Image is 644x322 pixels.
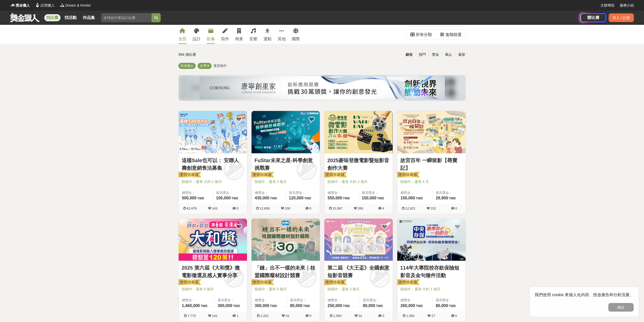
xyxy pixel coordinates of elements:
span: 250,000 [328,304,342,308]
img: 老闆娘嚴選 [251,172,274,179]
img: Cover Image [397,111,466,153]
span: TWD [416,304,423,308]
span: TWD [377,197,384,200]
a: 2025麥味登微電影暨短影音創作大賽 [327,157,390,172]
span: 100 [285,206,290,210]
span: 最高獎金： [289,190,317,195]
a: 其他 [278,25,286,44]
img: Cover Image [324,111,393,153]
div: 國際 [292,36,300,42]
img: Cover Image [179,111,247,153]
span: TWD [376,304,383,308]
span: TWD [231,197,238,200]
span: 最高獎金： [436,298,463,303]
span: 總獎金： [255,190,283,195]
div: 截止 [442,50,455,59]
span: 總獎金： [255,298,284,303]
span: 142 [212,314,218,318]
img: Cover Image [324,219,393,261]
span: 120,000 [289,196,304,200]
span: 29,900 [436,196,448,200]
span: Dream & Hunter [65,3,91,8]
span: 投稿中：還有 大約 1 個月 [400,287,463,292]
span: TWD [449,304,456,308]
img: 老闆娘嚴選 [323,279,347,286]
div: 設計 [193,36,201,42]
img: 老闆娘嚴選 [251,279,274,286]
a: Logo獎金獵人 [10,3,30,8]
span: 12,608 [260,206,270,210]
div: 影像 [207,36,215,42]
a: 找比賽 [44,14,60,21]
div: 登入 / 註冊 [609,13,634,22]
span: 投稿中：還有 3 個月 [255,179,317,184]
span: TWD [416,197,423,200]
img: Logo [35,3,40,8]
span: 550,000 [328,196,342,200]
a: 辦比賽 [581,13,606,22]
div: 寫作 [221,36,229,42]
span: 300,000 [218,304,232,308]
span: TWD [233,304,240,308]
span: 0 [237,206,238,210]
span: 總獎金： [328,190,356,195]
a: 作品集 [81,14,97,21]
a: Cover Image [397,219,466,261]
span: 0 [382,314,384,318]
a: 商業 [235,25,243,44]
span: TWD [343,304,350,308]
a: 服務介紹 [620,3,634,8]
span: 最高獎金： [216,190,244,195]
button: 確定 [608,303,634,312]
a: 「鏈」出不一樣的未來｜桂盟國際廢材設計競賽 [255,264,317,279]
span: 2,201 [260,314,269,318]
a: 音樂 [249,25,257,44]
span: TWD [343,197,350,200]
a: 這樣Sale也可以： 安聯人壽創意銷售法募集 [182,157,244,172]
span: 最高獎金： [362,190,390,195]
a: 國際 [292,25,300,44]
span: 總獎金： [401,298,429,303]
img: 老闆娘嚴選 [178,172,201,179]
span: 80,000 [436,304,448,308]
span: 1 [237,314,238,318]
span: 投稿中：還有 3 個月 [327,287,390,292]
span: TWD [197,197,204,200]
img: Cover Image [252,111,320,153]
span: 15,567 [333,206,343,210]
span: 300,000 [255,304,269,308]
span: 重置條件 [214,64,227,68]
span: 最高獎金： [218,298,244,303]
a: Logo試用獵人 [35,3,55,8]
img: Cover Image [397,219,466,261]
span: 投稿中：還有 大約 2 個月 [327,179,390,184]
div: 其他 [278,36,286,42]
span: 430,000 [255,196,269,200]
a: 第二屆 《大王盃》全國創意短影音競賽 [327,264,390,279]
span: 31 [359,314,362,318]
span: 1,550 [333,314,342,318]
span: 1,350 [406,314,414,318]
span: TWD [201,304,207,308]
img: Cover Image [179,219,247,261]
a: 找活動 [63,14,79,21]
span: TWD [304,197,311,200]
span: 27 [431,314,435,318]
img: Logo [60,3,65,8]
img: Cover Image [252,219,320,261]
span: 143 [212,206,218,210]
span: 台灣 [200,64,206,68]
div: 最新 [455,50,468,59]
span: 150,000 [362,196,377,200]
span: 0 [309,314,311,318]
a: 寫作 [221,25,229,44]
span: TWD [303,304,310,308]
span: 231 [431,206,436,210]
span: 7,770 [188,314,196,318]
span: 4 [382,206,384,210]
span: TWD [449,197,456,200]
